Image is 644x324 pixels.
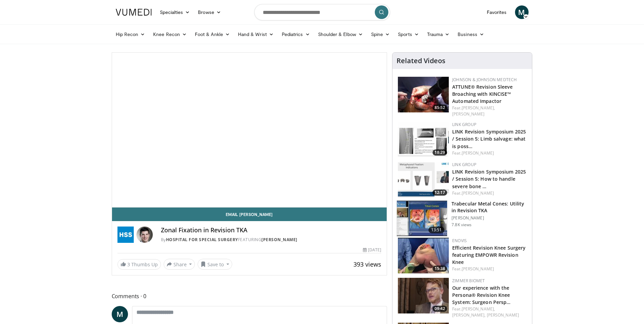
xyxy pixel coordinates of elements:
[452,245,526,265] a: Efficient Revision Knee Surgery featuring EMPOWR Revision Knee
[398,77,449,112] img: a6cc4739-87cc-4358-abd9-235c6f460cb9.150x105_q85_crop-smart_upscale.jpg
[433,149,447,156] span: 18:29
[462,306,495,312] a: [PERSON_NAME],
[127,261,130,268] span: 3
[353,260,381,268] span: 393 views
[398,162,449,197] a: 12:17
[164,259,195,270] button: Share
[433,105,447,111] span: 85:52
[462,266,494,272] a: [PERSON_NAME]
[515,5,529,19] a: M
[314,28,367,41] a: Shoulder & Elbow
[452,215,528,221] p: [PERSON_NAME]
[452,105,527,117] div: Feat.
[462,150,494,156] a: [PERSON_NAME]
[398,77,449,112] a: 85:52
[367,28,394,41] a: Spine
[452,312,485,318] a: [PERSON_NAME],
[452,190,527,196] div: Feat.
[452,222,472,228] p: 7.8K views
[452,111,484,117] a: [PERSON_NAME]
[398,162,449,197] img: 463e9b81-8a9b-46df-ab8a-52de4decb3fe.150x105_q85_crop-smart_upscale.jpg
[112,208,387,221] a: Email [PERSON_NAME]
[452,128,526,149] a: LINK Revision Symposium 2025 / Session 5: Limb salvage: what is poss…
[483,5,511,19] a: Favorites
[462,105,495,111] a: [PERSON_NAME],
[161,237,382,243] div: By FEATURING
[198,259,232,270] button: Save to
[452,84,513,104] a: ATTUNE® Revision Sleeve Broaching with KINCISE™ Automated Impactor
[156,5,194,19] a: Specialties
[112,28,149,41] a: Hip Recon
[234,28,278,41] a: Hand & Wrist
[116,9,152,16] img: VuMedi Logo
[112,306,128,322] a: M
[428,227,445,233] span: 13:51
[397,57,445,65] h4: Related Videos
[166,237,238,242] a: Hospital for Special Surgery
[398,238,449,273] a: 15:38
[398,122,449,157] a: 18:29
[136,227,153,243] img: Avatar
[398,278,449,313] a: 09:42
[452,285,511,305] a: Our experience with the Persona® Revision Knee System: Surgeon Persp…
[452,162,476,167] a: LINK Group
[397,200,528,236] a: 13:51 Trabecular Metal Cones: Utility in Revision TKA [PERSON_NAME] 7.8K views
[398,278,449,313] img: 7b09b83e-8b07-49a9-959a-b57bd9bf44da.150x105_q85_crop-smart_upscale.jpg
[194,5,225,19] a: Browse
[398,122,449,157] img: cc288bf3-a1fa-4896-92c4-d329ac39a7f3.150x105_q85_crop-smart_upscale.jpg
[117,227,134,243] img: Hospital for Special Surgery
[397,201,447,236] img: 286158_0001_1.png.150x105_q85_crop-smart_upscale.jpg
[433,266,447,272] span: 15:38
[254,4,390,20] input: Search topics, interventions
[452,278,485,284] a: Zimmer Biomet
[452,150,527,156] div: Feat.
[117,259,161,270] a: 3 Thumbs Up
[423,28,454,41] a: Trauma
[454,28,488,41] a: Business
[433,306,447,312] span: 09:42
[462,190,494,196] a: [PERSON_NAME]
[452,306,527,318] div: Feat.
[112,53,387,208] video-js: Video Player
[452,238,467,244] a: Enovis
[452,77,517,83] a: Johnson & Johnson MedTech
[487,312,519,318] a: [PERSON_NAME]
[278,28,314,41] a: Pediatrics
[452,200,528,214] h3: Trabecular Metal Cones: Utility in Revision TKA
[452,122,476,127] a: LINK Group
[433,190,447,196] span: 12:17
[161,227,382,234] h4: Zonal Fixation in Revision TKA
[452,266,527,272] div: Feat.
[112,292,387,301] span: Comments 0
[452,168,526,189] a: LINK Revision Symposium 2025 / Session 5: How to handle severe bone …
[191,28,234,41] a: Foot & Ankle
[149,28,191,41] a: Knee Recon
[261,237,297,242] a: [PERSON_NAME]
[398,238,449,273] img: 2c6dc023-217a-48ee-ae3e-ea951bf834f3.150x105_q85_crop-smart_upscale.jpg
[394,28,423,41] a: Sports
[363,247,381,253] div: [DATE]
